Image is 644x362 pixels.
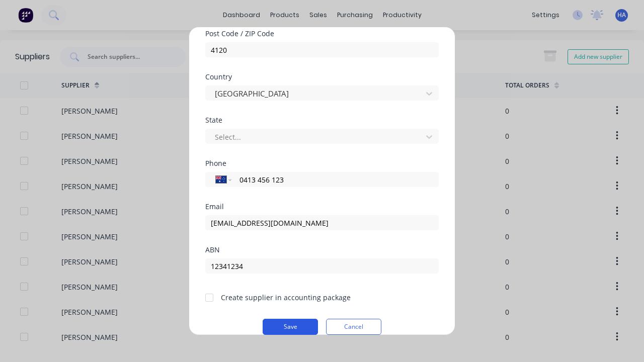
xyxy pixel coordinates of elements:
button: Cancel [326,319,381,335]
div: Country [205,73,439,80]
div: Create supplier in accounting package [221,292,351,303]
div: Phone [205,160,439,167]
div: Post Code / ZIP Code [205,30,439,37]
div: ABN [205,246,439,253]
div: State [205,117,439,124]
div: Email [205,203,439,210]
button: Save [263,319,318,335]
